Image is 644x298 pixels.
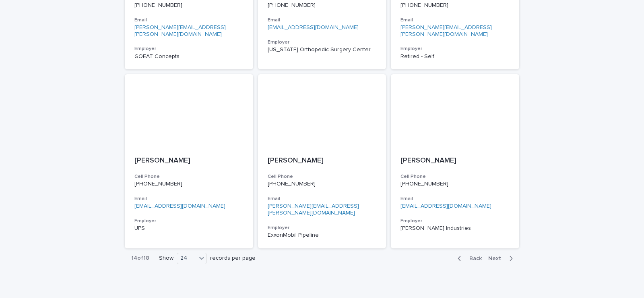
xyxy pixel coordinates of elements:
[400,25,492,37] a: [PERSON_NAME][EMAIL_ADDRESS][PERSON_NAME][DOMAIN_NAME]
[268,225,377,231] h3: Employer
[391,74,519,248] a: [PERSON_NAME]Cell Phone[PHONE_NUMBER]Email[EMAIL_ADDRESS][DOMAIN_NAME]Employer[PERSON_NAME] Indus...
[400,173,510,180] h3: Cell Phone
[134,25,226,37] a: [PERSON_NAME][EMAIL_ADDRESS][PERSON_NAME][DOMAIN_NAME]
[485,255,519,262] button: Next
[400,225,510,232] p: [PERSON_NAME] Industries
[400,203,491,209] a: [EMAIL_ADDRESS][DOMAIN_NAME]
[268,39,377,46] h3: Employer
[268,46,377,53] p: [US_STATE] Orthopedic Surgery Center
[268,196,377,202] h3: Email
[134,225,244,232] p: UPS
[268,173,377,180] h3: Cell Phone
[400,17,510,23] h3: Email
[451,255,485,262] button: Back
[268,156,377,165] p: [PERSON_NAME]
[134,196,244,202] h3: Email
[177,254,196,263] div: 24
[400,218,510,224] h3: Employer
[125,248,156,268] p: 14 of 18
[134,46,244,52] h3: Employer
[400,46,510,52] h3: Employer
[400,156,510,165] p: [PERSON_NAME]
[258,74,386,248] a: [PERSON_NAME]Cell Phone[PHONE_NUMBER]Email[PERSON_NAME][EMAIL_ADDRESS][PERSON_NAME][DOMAIN_NAME]E...
[400,2,448,8] a: [PHONE_NUMBER]
[134,17,244,23] h3: Email
[134,203,225,209] a: [EMAIL_ADDRESS][DOMAIN_NAME]
[268,232,377,239] p: ExxonMobil Pipeline
[400,53,510,60] p: Retired - Self
[134,218,244,224] h3: Employer
[134,173,244,180] h3: Cell Phone
[268,17,377,23] h3: Email
[400,196,510,202] h3: Email
[125,74,253,248] a: [PERSON_NAME]Cell Phone[PHONE_NUMBER]Email[EMAIL_ADDRESS][DOMAIN_NAME]EmployerUPS
[159,255,173,262] p: Show
[464,256,482,261] span: Back
[210,255,256,262] p: records per page
[134,53,244,60] p: GOEAT Concepts
[488,256,506,261] span: Next
[134,156,244,165] p: [PERSON_NAME]
[268,181,316,187] a: [PHONE_NUMBER]
[268,203,359,216] a: [PERSON_NAME][EMAIL_ADDRESS][PERSON_NAME][DOMAIN_NAME]
[400,181,448,187] a: [PHONE_NUMBER]
[134,2,182,8] a: [PHONE_NUMBER]
[268,2,316,8] a: [PHONE_NUMBER]
[134,181,182,187] a: [PHONE_NUMBER]
[268,25,359,30] a: [EMAIL_ADDRESS][DOMAIN_NAME]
